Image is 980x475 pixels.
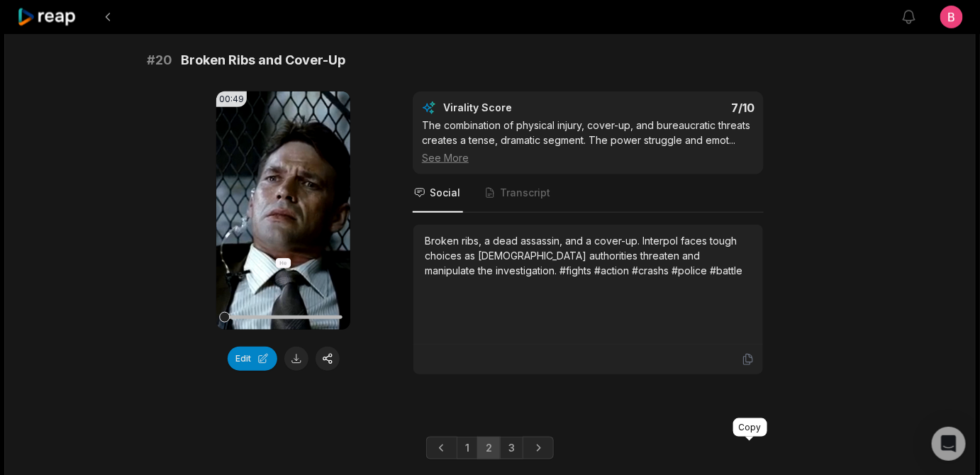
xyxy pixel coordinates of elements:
video: Your browser does not support mp4 format. [216,91,350,330]
span: Broken Ribs and Cover-Up [181,50,345,70]
ul: Pagination [426,437,554,459]
nav: Tabs [413,174,764,213]
div: Open Intercom Messenger [932,427,966,461]
div: Broken ribs, a dead assassin, and a cover-up. Interpol faces tough choices as [DEMOGRAPHIC_DATA] ... [425,233,752,278]
a: Page 3 [500,437,523,459]
a: Page 2 is your current page [477,437,501,459]
a: Page 1 [457,437,478,459]
div: 7 /10 [603,101,755,115]
div: The combination of physical injury, cover-up, and bureaucratic threats creates a tense, dramatic ... [422,118,755,165]
span: Social [430,186,460,200]
div: See More [422,150,755,165]
a: Previous page [426,437,457,459]
a: Next page [523,437,554,459]
div: Copy [733,418,767,437]
button: Edit [228,347,277,371]
span: # 20 [147,50,172,70]
div: Virality Score [443,101,596,115]
span: Transcript [500,186,550,200]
